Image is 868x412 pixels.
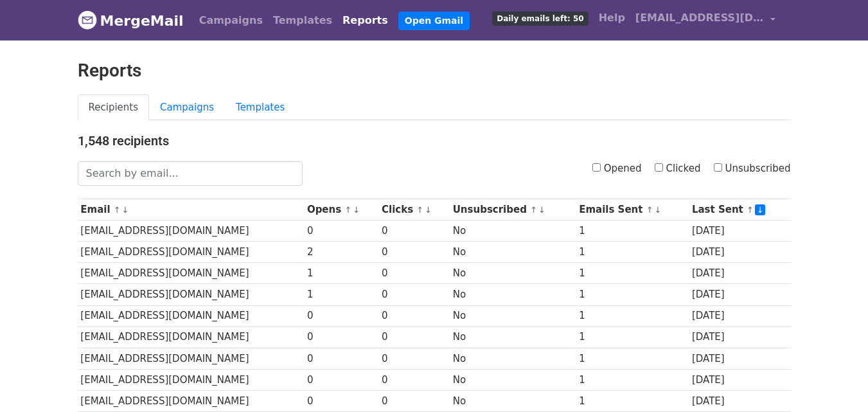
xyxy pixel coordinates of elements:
a: MergeMail [78,7,184,34]
td: 1 [576,390,689,411]
td: [EMAIL_ADDRESS][DOMAIN_NAME] [78,220,305,242]
label: Unsubscribed [714,161,791,176]
td: 0 [378,369,450,390]
input: Search by email... [78,161,303,186]
a: ↓ [122,205,129,215]
td: 2 [304,242,378,263]
td: No [450,284,576,305]
a: Open Gmail [398,12,470,30]
td: [EMAIL_ADDRESS][DOMAIN_NAME] [78,305,305,327]
td: No [450,263,576,284]
td: [EMAIL_ADDRESS][DOMAIN_NAME] [78,390,305,411]
th: Unsubscribed [450,199,576,220]
td: 0 [378,242,450,263]
td: 0 [304,348,378,369]
h2: Reports [78,60,791,82]
label: Clicked [655,161,701,176]
td: [DATE] [689,220,790,242]
label: Opened [592,161,642,176]
a: Templates [268,8,337,33]
a: Help [594,5,630,31]
td: 0 [304,220,378,242]
td: [DATE] [689,390,790,411]
td: 1 [576,348,689,369]
td: No [450,348,576,369]
a: ↑ [114,205,121,215]
a: ↓ [353,205,360,215]
a: ↑ [344,205,351,215]
span: Daily emails left: 50 [492,12,588,26]
td: [EMAIL_ADDRESS][DOMAIN_NAME] [78,242,305,263]
a: Templates [225,94,296,121]
td: No [450,327,576,348]
th: Emails Sent [576,199,689,220]
td: [DATE] [689,348,790,369]
input: Clicked [655,163,663,172]
span: [EMAIL_ADDRESS][DOMAIN_NAME] [635,10,764,26]
td: 0 [304,305,378,327]
a: ↓ [425,205,432,215]
td: 0 [378,327,450,348]
a: ↓ [755,204,766,215]
td: 1 [576,220,689,242]
td: 1 [576,369,689,390]
td: 1 [576,263,689,284]
img: MergeMail logo [78,10,97,30]
a: ↓ [538,205,545,215]
td: No [450,390,576,411]
td: [DATE] [689,263,790,284]
input: Opened [592,163,601,172]
td: [EMAIL_ADDRESS][DOMAIN_NAME] [78,284,305,305]
td: No [450,369,576,390]
td: 1 [576,305,689,327]
td: 1 [304,284,378,305]
a: Recipients [78,94,150,121]
td: [EMAIL_ADDRESS][DOMAIN_NAME] [78,263,305,284]
th: Clicks [378,199,450,220]
td: 0 [378,263,450,284]
td: 0 [304,327,378,348]
td: 1 [576,327,689,348]
td: No [450,305,576,327]
th: Opens [304,199,378,220]
td: 0 [378,284,450,305]
a: ↑ [530,205,537,215]
a: ↓ [654,205,661,215]
td: 0 [378,390,450,411]
td: 1 [304,263,378,284]
a: [EMAIL_ADDRESS][DOMAIN_NAME] [630,5,781,35]
a: Campaigns [149,94,225,121]
td: 0 [378,220,450,242]
a: Daily emails left: 50 [487,5,593,31]
td: [DATE] [689,327,790,348]
a: Reports [337,8,393,33]
h4: 1,548 recipients [78,133,791,148]
th: Last Sent [689,199,790,220]
td: 1 [576,284,689,305]
td: [EMAIL_ADDRESS][DOMAIN_NAME] [78,327,305,348]
input: Unsubscribed [714,163,722,172]
td: 0 [304,369,378,390]
td: [DATE] [689,242,790,263]
td: No [450,220,576,242]
a: ↑ [646,205,653,215]
td: [DATE] [689,369,790,390]
td: 0 [378,348,450,369]
th: Email [78,199,305,220]
a: ↑ [747,205,754,215]
td: [EMAIL_ADDRESS][DOMAIN_NAME] [78,348,305,369]
td: [EMAIL_ADDRESS][DOMAIN_NAME] [78,369,305,390]
a: Campaigns [194,8,268,33]
td: 0 [378,305,450,327]
td: No [450,242,576,263]
td: 0 [304,390,378,411]
td: 1 [576,242,689,263]
td: [DATE] [689,305,790,327]
a: ↑ [416,205,423,215]
td: [DATE] [689,284,790,305]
